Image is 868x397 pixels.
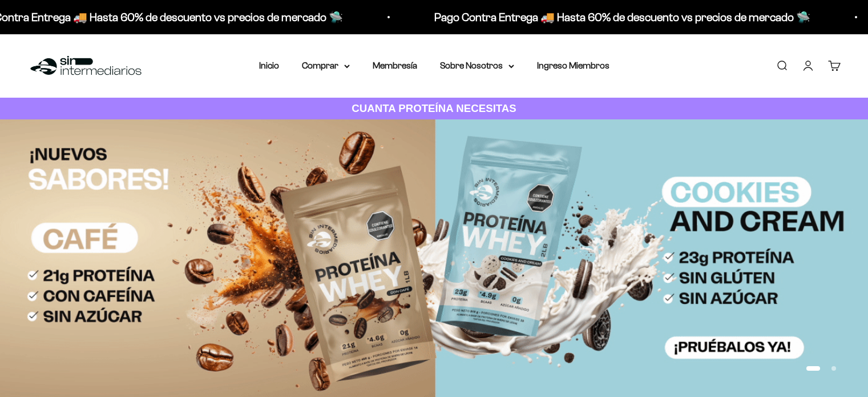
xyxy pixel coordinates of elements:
a: Membresía [373,61,417,70]
a: Ingreso Miembros [537,61,609,70]
summary: Sobre Nosotros [440,58,514,73]
strong: CUANTA PROTEÍNA NECESITAS [352,102,516,114]
a: Inicio [259,61,279,70]
summary: Comprar [302,58,350,73]
p: Pago Contra Entrega 🚚 Hasta 60% de descuento vs precios de mercado 🛸 [426,8,802,26]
